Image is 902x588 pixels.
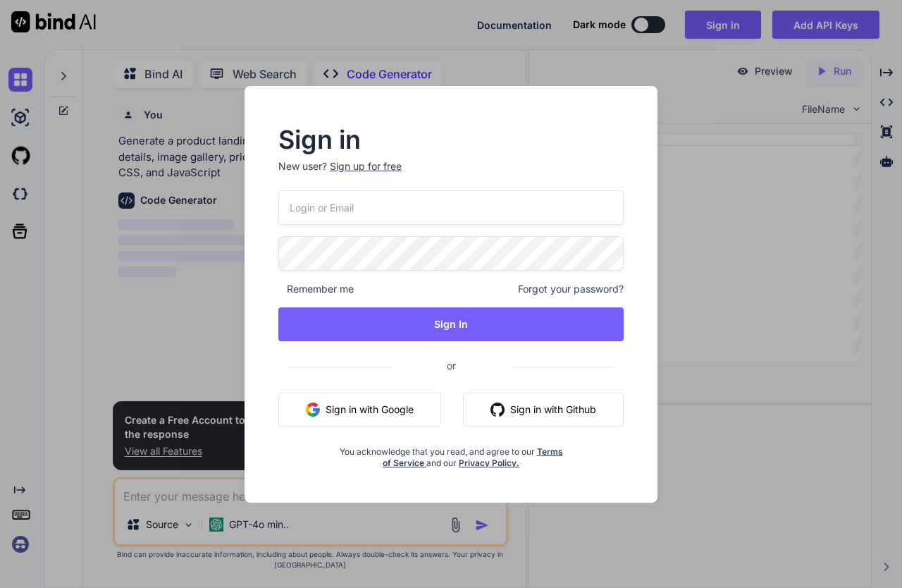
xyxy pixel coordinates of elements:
[278,190,624,225] input: Login or Email
[278,159,624,190] p: New user?
[278,282,354,296] span: Remember me
[278,393,441,427] button: Sign in with Google
[518,282,624,296] span: Forgot your password?
[383,446,563,468] a: Terms of Service
[490,403,505,417] img: github
[335,438,566,469] div: You acknowledge that you read, and agree to our and our
[390,348,512,383] span: or
[278,128,624,151] h2: Sign in
[463,393,624,427] button: Sign in with Github
[459,458,519,468] a: Privacy Policy.
[330,159,402,173] div: Sign up for free
[306,403,320,417] img: google
[278,307,624,341] button: Sign In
